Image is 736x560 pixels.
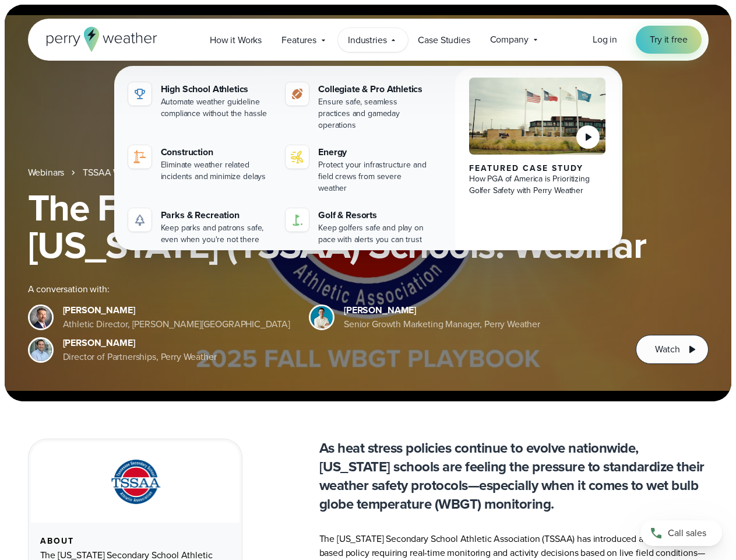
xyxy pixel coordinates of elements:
div: Ensure safe, seamless practices and gameday operations [318,96,429,131]
a: Try it free [636,26,701,54]
div: A conversation with: [28,282,618,296]
div: Keep golfers safe and play on pace with alerts you can trust [318,222,429,246]
div: How PGA of America is Prioritizing Golfer Safety with Perry Weather [469,173,606,197]
h1: The Fall WBGT Playbook for [US_STATE] (TSSAA) Schools: Webinar [28,189,709,264]
a: Log in [593,33,617,47]
img: parks-icon-grey.svg [133,213,147,227]
img: highschool-icon.svg [133,87,147,101]
div: Construction [161,145,272,159]
p: As heat stress policies continue to evolve nationwide, [US_STATE] schools are feeling the pressur... [319,439,709,513]
span: Case Studies [418,33,470,47]
div: [PERSON_NAME] [63,336,217,350]
a: Case Studies [408,28,480,52]
span: How it Works [210,33,262,47]
span: Try it free [650,33,687,47]
div: [PERSON_NAME] [63,303,291,317]
div: Energy [318,145,429,159]
img: construction perry weather [133,150,147,164]
a: High School Athletics Automate weather guideline compliance without the hassle [124,78,277,124]
a: How it Works [200,28,272,52]
img: TSSAA-Tennessee-Secondary-School-Athletic-Association.svg [96,456,174,509]
div: Keep parks and patrons safe, even when you're not there [161,222,272,246]
div: Featured Case Study [469,164,606,173]
a: Collegiate & Pro Athletics Ensure safe, seamless practices and gameday operations [281,78,434,136]
span: Call sales [668,526,706,540]
a: PGA of America, Frisco Campus Featured Case Study How PGA of America is Prioritizing Golfer Safet... [455,68,620,260]
button: Watch [636,335,708,364]
a: Call sales [640,520,722,546]
div: Parks & Recreation [161,208,272,222]
a: TSSAA WBGT Fall Playbook [83,166,193,180]
img: proathletics-icon@2x-1.svg [290,87,304,101]
img: Spencer Patton, Perry Weather [311,306,333,328]
div: [PERSON_NAME] [344,303,540,317]
span: Watch [655,342,679,356]
nav: Breadcrumb [28,166,709,180]
a: construction perry weather Construction Eliminate weather related incidents and minimize delays [124,141,277,187]
img: Brian Wyatt [30,306,52,328]
a: Golf & Resorts Keep golfers safe and play on pace with alerts you can trust [281,204,434,250]
span: Company [490,33,529,47]
img: PGA of America, Frisco Campus [469,78,606,155]
div: Collegiate & Pro Athletics [318,82,429,96]
a: Webinars [28,166,65,180]
a: Energy Protect your infrastructure and field crews from severe weather [281,141,434,199]
img: Jeff Wood [30,339,52,361]
div: Director of Partnerships, Perry Weather [63,350,217,364]
span: Industries [348,33,386,47]
div: High School Athletics [161,82,272,96]
a: Parks & Recreation Keep parks and patrons safe, even when you're not there [124,204,277,250]
div: Athletic Director, [PERSON_NAME][GEOGRAPHIC_DATA] [63,317,291,331]
img: golf-iconV2.svg [290,213,304,227]
div: Eliminate weather related incidents and minimize delays [161,159,272,183]
span: Features [281,33,316,47]
div: About [40,537,230,546]
div: Senior Growth Marketing Manager, Perry Weather [344,317,540,331]
div: Protect your infrastructure and field crews from severe weather [318,159,429,194]
div: Automate weather guideline compliance without the hassle [161,96,272,120]
img: energy-icon@2x-1.svg [290,150,304,164]
div: Golf & Resorts [318,208,429,222]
